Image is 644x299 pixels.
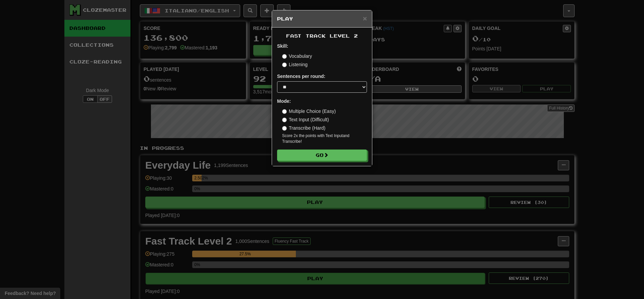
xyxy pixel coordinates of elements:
label: Vocabulary [282,53,312,59]
label: Sentences per round: [277,73,325,80]
strong: Skill: [277,43,288,49]
button: Close [363,15,367,22]
input: Vocabulary [282,54,287,59]
label: Text Input (Difficult) [282,116,329,123]
label: Transcribe (Hard) [282,125,325,131]
input: Text Input (Difficult) [282,118,287,122]
h5: Play [277,15,367,22]
label: Multiple Choice (Easy) [282,108,336,115]
input: Transcribe (Hard) [282,126,287,131]
input: Listening [282,62,287,67]
label: Listening [282,61,308,68]
small: Score 2x the points with Text Input and Transcribe ! [282,133,367,144]
span: Fast Track Level 2 [286,33,358,39]
button: Go [277,149,367,161]
strong: Mode: [277,98,291,104]
span: × [363,14,367,22]
input: Multiple Choice (Easy) [282,109,287,114]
